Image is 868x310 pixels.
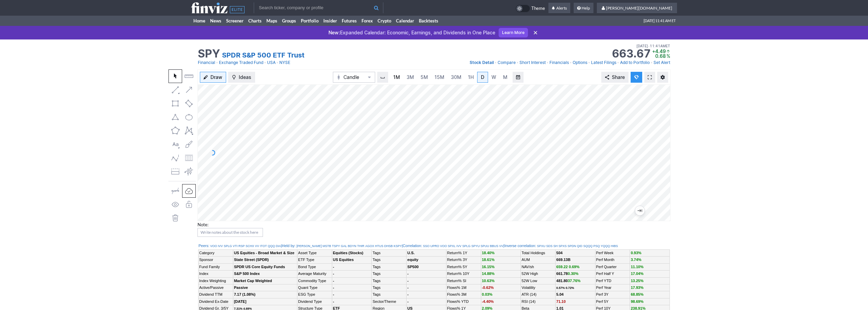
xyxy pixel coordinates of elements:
a: GAL [341,244,347,248]
span: 17.93% [631,285,643,290]
b: - [407,299,409,304]
span: 18.61% [482,258,495,262]
span: New: [328,30,340,35]
button: Share [601,72,629,83]
a: KSPY [394,244,402,248]
a: Alerts [548,3,570,14]
td: Perf Week [595,250,630,257]
button: Anchored VWAP [182,165,196,178]
span: Candle [343,74,365,81]
td: Return% SI [446,277,481,284]
b: US Equities - Broad Market & Size [234,251,294,255]
a: SPLG [224,244,232,248]
button: Mouse [168,69,182,83]
a: IVV [218,244,223,248]
button: Lock drawings [182,198,196,211]
span: 98.69% [631,299,643,304]
button: Rotated rectangle [182,97,196,110]
td: NAV/sh [521,263,556,270]
span: -0.62% [482,285,494,290]
div: Note: [197,221,671,228]
span: 0.03% [482,292,492,296]
span: 0.68 [655,53,666,59]
td: RSI (14) [521,298,556,305]
span: • [276,59,279,66]
button: Jump to the most recent bar [635,206,645,215]
span: 0.93% [631,251,641,255]
a: VOO [210,244,217,248]
span: 37.76% [568,279,580,283]
a: QID [577,244,583,248]
b: US Equities [333,258,354,262]
span: Stock Detail [470,60,494,65]
b: - [407,272,409,276]
td: Average Maturity [297,271,332,277]
a: DHSB [384,244,393,248]
span: • [617,59,619,66]
b: 504 [556,251,562,255]
a: U.S. [407,251,414,255]
a: SPLG [462,244,470,248]
td: Tags [372,284,407,291]
b: - [333,265,334,269]
a: [DATE] [234,299,246,304]
b: equity [407,258,418,262]
b: - [333,299,334,304]
button: Rectangle [168,97,182,110]
td: Volatility [521,284,556,291]
b: - [333,272,334,276]
span: • [570,59,572,66]
b: SPDR US Core Equity Funds [234,265,285,269]
a: HTUS [375,244,383,248]
td: Asset Type [297,250,332,257]
a: USA [267,59,276,66]
button: Fibonacci retracements [182,151,196,165]
button: Elliott waves [168,151,182,165]
b: 481.80 [556,279,580,283]
td: Fund Family [198,263,233,270]
a: RSP [238,244,245,248]
b: State Street (SPDR) [234,258,269,262]
a: 15M [431,72,447,83]
div: | : [281,243,402,249]
a: Short Interest [519,59,546,66]
input: Search ticker, company or profile [254,2,383,13]
td: Category [198,250,233,257]
a: Add to Portfolio [620,59,650,66]
span: 16.15% [482,265,495,269]
a: [PERSON_NAME] [296,244,322,248]
span: • [650,59,653,66]
b: - [333,285,334,290]
span: 18.40% [482,251,495,255]
td: Return% 1Y [446,250,481,257]
span: 15M [435,74,444,80]
a: VOO [440,244,447,248]
a: SPXL [448,244,456,248]
td: Perf 3Y [595,291,630,298]
button: Chart Settings [657,72,668,83]
a: Backtests [416,16,441,26]
span: 3.74% [631,258,641,262]
span: % [666,53,670,59]
td: Perf Year [595,284,630,291]
b: - [407,285,409,290]
strong: 663.67 [612,48,651,59]
a: SPYU [471,244,480,248]
td: Index Weighting [198,277,233,284]
div: | : [402,243,503,249]
b: SP500 [407,265,418,269]
button: Remove all autosaved drawings [168,211,182,225]
a: Dividend TTM [199,292,222,296]
button: Chart Type [333,72,375,83]
a: Forex [359,16,375,26]
a: Crypto [375,16,394,26]
a: 3M [403,72,417,83]
b: Passive [234,285,248,290]
a: 5M [417,72,431,83]
a: Help [574,3,593,14]
a: 7.17 (1.08%) [234,292,255,296]
b: 661.78 [556,272,578,276]
a: Compare [498,59,516,66]
span: 659.22 [556,265,568,269]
